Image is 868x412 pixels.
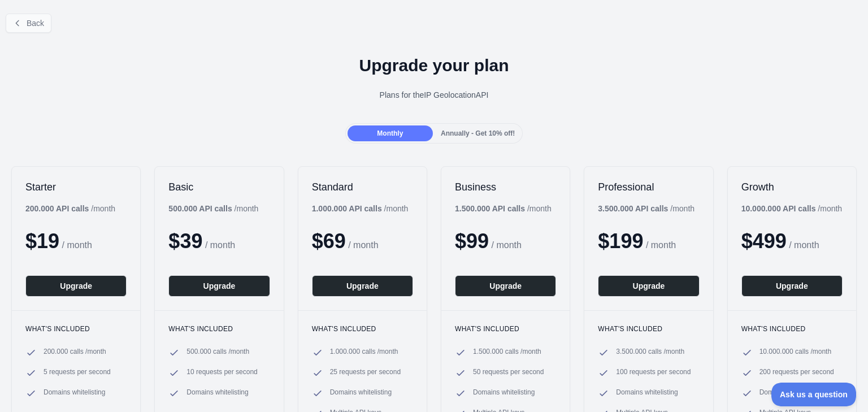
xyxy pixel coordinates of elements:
[741,229,787,253] span: $ 499
[741,204,816,213] b: 10.000.000 API calls
[741,203,843,214] div: / month
[598,203,695,214] div: / month
[312,204,382,213] b: 1.000.000 API calls
[312,229,346,253] span: $ 69
[598,229,643,253] span: $ 199
[455,204,525,213] b: 1.500.000 API calls
[312,180,413,194] h2: Standard
[598,204,668,213] b: 3.500.000 API calls
[771,383,857,406] iframe: Toggle Customer Support
[455,180,556,194] h2: Business
[741,180,843,194] h2: Growth
[312,203,409,214] div: / month
[455,203,552,214] div: / month
[455,229,489,253] span: $ 99
[598,180,699,194] h2: Professional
